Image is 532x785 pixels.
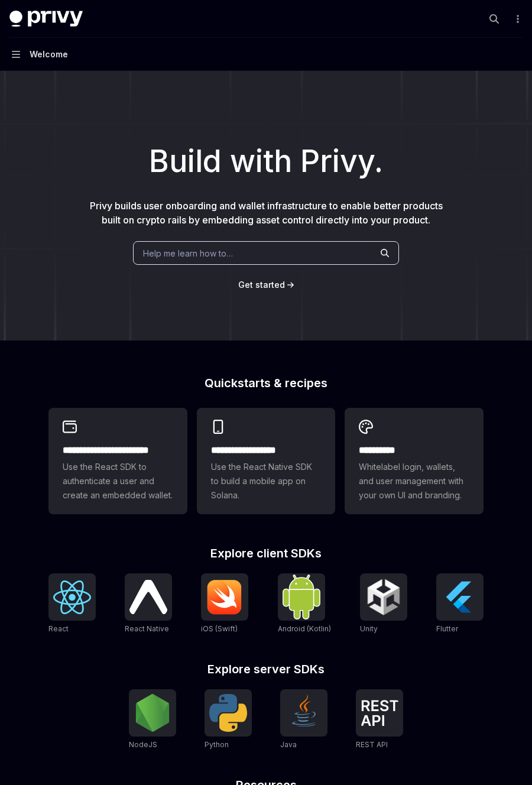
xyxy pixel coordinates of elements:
img: Python [209,694,247,732]
a: JavaJava [280,689,327,751]
h2: Quickstarts & recipes [48,377,484,389]
img: dark logo [9,11,83,27]
img: React [53,580,91,614]
h2: Explore client SDKs [48,547,484,559]
a: iOS (Swift)iOS (Swift) [201,573,248,635]
img: Android (Kotlin) [283,575,320,619]
a: FlutterFlutter [436,573,484,635]
img: iOS (Swift) [206,579,244,615]
a: **** **** **** ***Use the React Native SDK to build a mobile app on Solana. [197,408,336,514]
a: Get started [238,279,285,291]
span: REST API [356,740,388,749]
span: Use the React Native SDK to build a mobile app on Solana. [211,460,322,502]
span: Unity [360,624,378,633]
span: Java [280,740,297,749]
img: Flutter [441,578,479,616]
span: Flutter [436,624,458,633]
a: Android (Kotlin)Android (Kotlin) [278,573,331,635]
a: REST APIREST API [356,689,403,751]
img: REST API [361,700,398,726]
span: Get started [238,280,285,290]
h2: Explore server SDKs [48,663,484,675]
button: More actions [511,11,523,27]
span: Python [205,740,229,749]
span: Android (Kotlin) [278,624,331,633]
img: Unity [365,578,403,616]
a: ReactReact [48,573,96,635]
span: Privy builds user onboarding and wallet infrastructure to enable better products built on crypto ... [90,200,443,226]
span: Whitelabel login, wallets, and user management with your own UI and branding. [359,460,469,502]
a: NodeJSNodeJS [129,689,176,751]
span: iOS (Swift) [201,624,238,633]
img: Java [285,694,323,732]
span: Help me learn how to… [143,247,233,259]
span: NodeJS [129,740,157,749]
a: PythonPython [205,689,252,751]
div: Welcome [30,47,68,61]
img: React Native [129,580,167,614]
span: Use the React SDK to authenticate a user and create an embedded wallet. [63,460,173,502]
img: NodeJS [134,694,171,732]
a: React NativeReact Native [125,573,172,635]
a: UnityUnity [360,573,407,635]
span: React Native [125,624,169,633]
span: React [48,624,69,633]
h1: Build with Privy. [19,138,513,184]
a: **** *****Whitelabel login, wallets, and user management with your own UI and branding. [345,408,484,514]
